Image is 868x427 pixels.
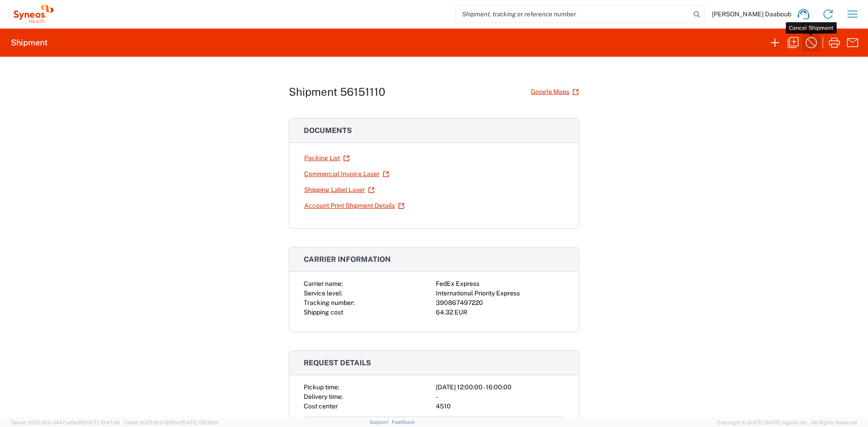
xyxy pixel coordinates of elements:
[11,37,48,48] h2: Shipment
[392,419,415,425] a: Feedback
[83,420,120,425] span: [DATE] 10:47:06
[436,383,564,392] div: [DATE] 12:00:00 - 16:00:00
[304,198,405,214] a: Account Print Shipment Details
[304,280,343,287] span: Carrier name:
[436,392,564,402] div: -
[304,358,371,367] span: Request details
[304,166,390,182] a: Commercial Invoice Laser
[11,420,120,425] span: Server: 2025.19.0-d447cefac8f
[304,182,375,198] a: Shipping Label Laser
[304,150,350,166] a: Packing List
[304,299,355,306] span: Tracking number:
[304,290,342,297] span: Service level:
[436,308,564,317] div: 64.32 EUR
[304,126,352,135] span: Documents
[370,419,392,425] a: Support
[304,393,343,400] span: Delivery time:
[436,298,564,308] div: 390867497220
[289,85,385,98] h1: Shipment 56151110
[304,309,343,316] span: Shipping cost
[124,420,218,425] span: Client: 2025.19.0-129fbcf
[436,289,564,298] div: International Priority Express
[304,383,339,391] span: Pickup time:
[530,84,579,100] a: Google Maps
[712,10,791,18] span: [PERSON_NAME] Daaboub
[436,402,564,411] div: 4510
[304,255,391,264] span: Carrier information
[455,5,690,23] input: Shipment, tracking or reference number
[436,279,564,289] div: FedEx Express
[182,420,218,425] span: [DATE] 09:39:01
[717,418,857,427] span: Copyright © [DATE]-[DATE] Agistix Inc., All Rights Reserved
[304,402,338,410] span: Cost center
